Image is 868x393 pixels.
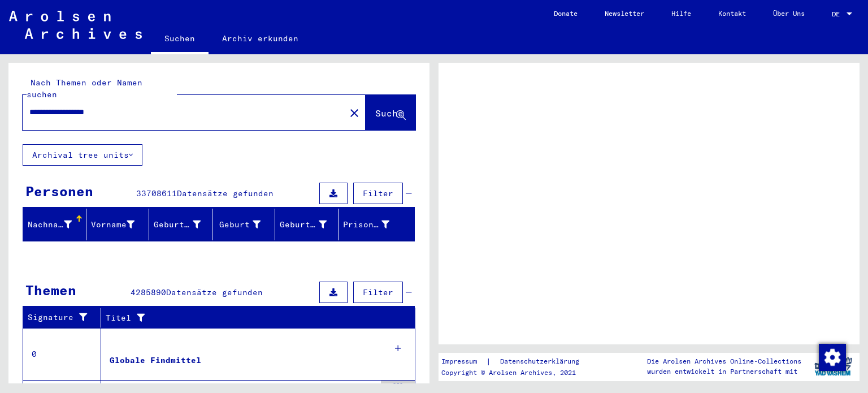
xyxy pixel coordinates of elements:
[177,188,274,198] span: Datensätze gefunden
[363,287,393,297] span: Filter
[647,366,801,377] p: wurden entwickelt in Partnerschaft mit
[348,106,361,120] mat-icon: close
[217,219,261,231] div: Geburt‏
[343,215,404,234] div: Prisoner #
[819,344,846,371] img: Zustimmung ändern
[491,356,593,368] a: Datenschutzerklärung
[106,309,404,327] div: Titel
[343,101,366,124] button: Clear
[28,312,92,323] div: Signature
[280,215,341,234] div: Geburtsdatum
[647,356,801,366] p: Die Arolsen Archives Online-Collections
[91,215,149,234] div: Vorname
[441,356,486,368] a: Impressum
[154,215,215,234] div: Geburtsname
[9,11,142,39] img: Arolsen_neg.svg
[338,209,415,240] mat-header-cell: Prisoner #
[353,183,403,204] button: Filter
[217,215,275,234] div: Geburt‏
[25,280,76,300] div: Themen
[151,25,209,54] a: Suchen
[27,77,142,100] mat-label: Nach Themen oder Namen suchen
[209,25,312,52] a: Archiv erkunden
[812,352,854,381] img: yv_logo.png
[353,282,403,303] button: Filter
[28,219,72,231] div: Nachname
[25,181,93,201] div: Personen
[381,381,415,392] div: 350
[23,209,86,240] mat-header-cell: Nachname
[28,215,86,234] div: Nachname
[86,209,150,240] mat-header-cell: Vorname
[375,107,403,119] span: Suche
[110,355,201,366] div: Globale Findmittel
[441,368,593,378] p: Copyright © Arolsen Archives, 2021
[166,287,263,297] span: Datensätze gefunden
[136,188,177,198] span: 33708611
[366,95,415,130] button: Suche
[275,209,338,240] mat-header-cell: Geburtsdatum
[23,328,101,380] td: 0
[154,219,201,231] div: Geburtsname
[212,209,276,240] mat-header-cell: Geburt‏
[280,219,327,231] div: Geburtsdatum
[91,219,135,231] div: Vorname
[23,144,142,166] button: Archival tree units
[363,188,393,198] span: Filter
[343,219,390,231] div: Prisoner #
[149,209,212,240] mat-header-cell: Geburtsname
[28,309,103,327] div: Signature
[832,10,844,18] span: DE
[131,287,166,297] span: 4285890
[106,312,393,324] div: Titel
[441,356,593,368] div: |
